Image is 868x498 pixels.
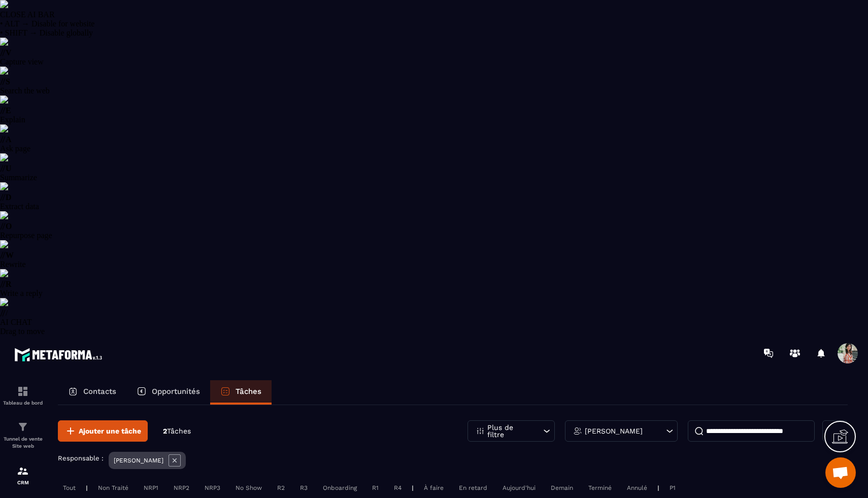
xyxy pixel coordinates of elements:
[497,482,541,494] div: Aujourd'hui
[3,413,43,457] a: formationformationTunnel de vente Site web
[3,480,43,485] p: CRM
[318,482,362,494] div: Onboarding
[3,400,43,406] p: Tableau de bord
[17,421,29,433] img: formation
[17,465,29,477] img: formation
[367,482,384,494] div: R1
[583,482,617,494] div: Terminé
[93,482,133,494] div: Non Traité
[210,380,272,405] a: Tâches
[58,454,104,462] p: Responsable :
[199,482,225,494] div: NRP3
[169,482,194,494] div: NRP2
[17,385,29,397] img: formation
[272,482,290,494] div: R2
[236,387,261,396] p: Tâches
[389,482,407,494] div: R4
[58,420,148,442] button: Ajouter une tâche
[3,378,43,413] a: formationformationTableau de bord
[152,387,200,396] p: Opportunités
[664,482,681,494] div: P1
[487,424,532,438] p: Plus de filtre
[86,484,88,491] p: |
[58,380,126,405] a: Contacts
[454,482,492,494] div: En retard
[657,484,659,491] p: |
[230,482,267,494] div: No Show
[3,436,43,450] p: Tunnel de vente Site web
[546,482,578,494] div: Demain
[3,457,43,493] a: formationformationCRM
[83,387,116,396] p: Contacts
[126,380,210,405] a: Opportunités
[585,427,643,435] p: [PERSON_NAME]
[412,484,414,491] p: |
[58,482,81,494] div: Tout
[79,426,141,436] span: Ajouter une tâche
[163,426,191,436] p: 2
[167,427,191,435] span: Tâches
[295,482,313,494] div: R3
[825,457,856,488] div: Ouvrir le chat
[419,482,449,494] div: À faire
[139,482,163,494] div: NRP1
[14,345,106,364] img: logo
[622,482,652,494] div: Annulé
[114,457,163,464] p: [PERSON_NAME]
